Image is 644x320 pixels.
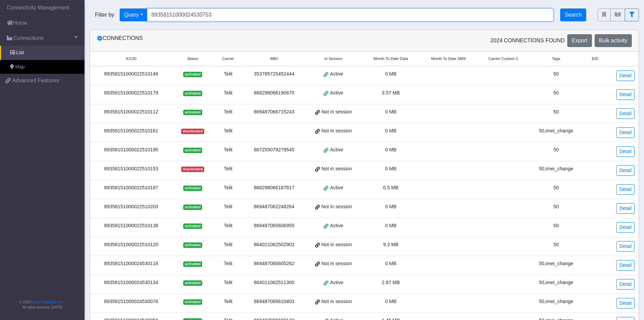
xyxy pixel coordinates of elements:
span: Month To Date SMS [431,56,466,62]
span: 0 MB [385,166,397,171]
span: 0 MB [385,147,397,152]
div: Telit [217,279,239,286]
div: 868298066187817 [247,184,301,192]
a: Detail [616,203,635,214]
a: Telit IoT Solutions, Inc. [30,300,64,304]
div: 50 [533,146,579,154]
button: Bulk activity [595,34,632,47]
button: Export [567,34,592,47]
span: Export [572,38,587,43]
span: 0 MB [385,223,397,228]
a: Detail [616,222,635,233]
span: activated [183,205,202,210]
span: Status [187,56,198,62]
span: Bulk activity [599,38,627,43]
div: 50 [533,89,579,97]
div: 869487065610403 [247,298,301,305]
div: Telit [217,70,239,78]
div: 50 [533,203,579,211]
a: Detail [616,146,635,157]
span: Active [330,70,343,78]
span: ICCID [126,56,136,62]
span: 0 MB [385,204,397,209]
div: Telit [217,184,239,192]
div: Telit [217,298,239,305]
span: activated [183,91,202,96]
div: 89358151000022510187 [94,184,168,192]
span: activated [183,72,202,77]
div: 89358151000022510146 [94,70,168,78]
span: Active [330,89,343,97]
div: fitlers menu [598,8,639,21]
div: 869487062248264 [247,203,301,211]
a: Detail [616,165,635,176]
span: Tags [552,56,560,62]
div: 50 [533,108,579,116]
div: 50 [533,70,579,78]
span: List [16,49,24,57]
span: activated [183,242,202,248]
div: 864011062511300 [247,279,301,286]
div: Telit [217,108,239,116]
span: Map [15,63,25,71]
div: 89358151000022510112 [94,108,168,116]
div: 50 [533,184,579,192]
span: Carrier Custom 1 [488,56,518,62]
div: Telit [217,127,239,135]
span: Connections [14,34,44,42]
div: 89358151000024530076 [94,298,168,305]
span: Active [330,279,343,286]
div: 50 [533,241,579,249]
span: Advanced Features [12,77,59,85]
span: 9.3 MB [383,242,399,247]
span: Filter by [90,11,120,19]
span: activated [183,280,202,286]
span: activated [183,223,202,229]
span: 0 MB [385,128,397,133]
span: Month To Date Data [374,56,408,62]
span: activated [183,110,202,115]
a: Detail [616,108,635,119]
span: Active [330,222,343,230]
span: EID [592,56,598,62]
span: 3.57 MB [382,90,400,95]
span: Not in session [321,127,352,135]
div: 50,imei_change [533,298,579,305]
span: Not in session [321,203,352,211]
div: 50,imei_change [533,260,579,268]
span: Not in session [321,241,352,249]
span: Active [330,146,343,154]
div: 869487065605262 [247,260,301,268]
div: 869487065606955 [247,222,301,230]
div: 89358151000022510203 [94,203,168,211]
span: 2.87 MB [382,280,400,285]
span: 2024 Connections found [491,37,565,45]
a: Detail [616,298,635,308]
div: 50,imei_change [533,165,579,173]
span: activated [183,148,202,153]
div: Connections [92,34,364,47]
span: Not in session [321,260,352,268]
span: 0 MB [385,261,397,266]
div: 50,imei_change [533,127,579,135]
div: Telit [217,260,239,268]
span: deactivated [181,129,204,134]
span: Carrier [222,56,234,62]
span: Not in session [321,165,352,173]
a: Detail [616,127,635,138]
span: 0.5 MB [383,185,399,190]
div: 50,imei_change [533,279,579,286]
div: 89358151000022510153 [94,165,168,173]
div: 89358151000022510179 [94,89,168,97]
div: 50 [533,222,579,230]
span: 0 MB [385,109,397,114]
input: Search... [147,8,554,21]
span: Active [330,184,343,192]
a: Detail [616,279,635,290]
a: Detail [616,184,635,195]
div: 89358151000022510120 [94,241,168,249]
div: 89358151000024530118 [94,260,168,268]
span: 0 MB [385,299,397,304]
a: Detail [616,89,635,100]
button: Search [560,8,586,21]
